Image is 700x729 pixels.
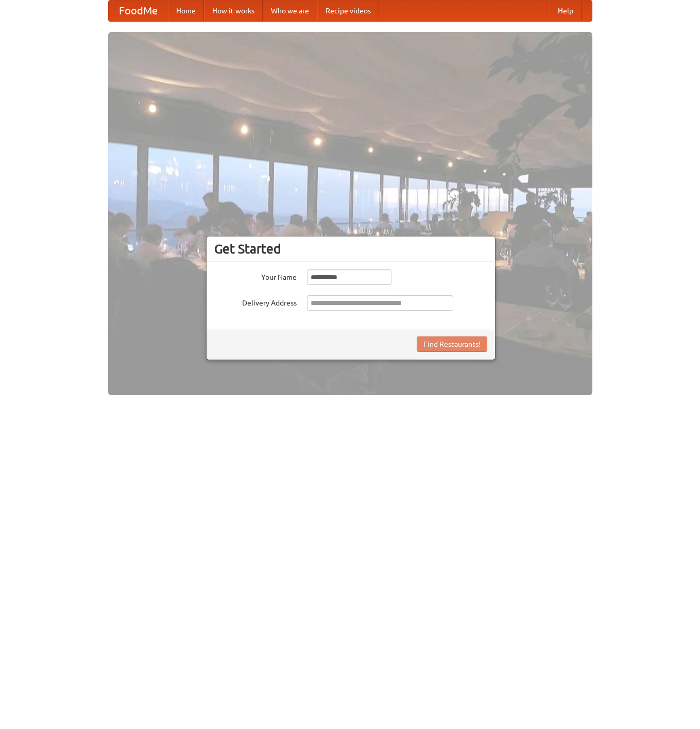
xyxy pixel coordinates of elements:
[214,269,297,282] label: Your Name
[204,1,263,21] a: How it works
[109,1,168,21] a: FoodMe
[214,241,487,257] h3: Get Started
[214,295,297,308] label: Delivery Address
[317,1,379,21] a: Recipe videos
[263,1,317,21] a: Who we are
[550,1,582,21] a: Help
[417,336,487,352] button: Find Restaurants!
[168,1,204,21] a: Home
